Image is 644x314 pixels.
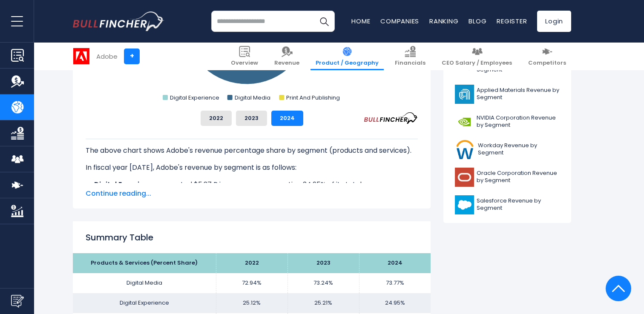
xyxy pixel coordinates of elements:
span: Overview [231,60,258,67]
span: Competitors [528,60,566,67]
a: Overview [226,43,263,70]
span: Financials [395,60,425,67]
img: ADBE logo [73,48,89,64]
th: Products & Services (Percent Share) [73,253,216,273]
td: 73.24% [287,273,359,293]
a: Salesforce Revenue by Segment [450,193,565,217]
td: 25.12% [216,293,287,313]
a: Register [497,17,527,26]
a: Blog [469,17,486,26]
p: In fiscal year [DATE], Adobe's revenue by segment is as follows: [86,163,418,173]
img: CRM logo [455,195,474,214]
button: 2022 [201,111,232,126]
td: 25.21% [287,293,359,313]
a: Login [537,11,571,32]
div: The for Adobe is the Digital Media, which represents 73.77% of its total revenue. The for Adobe i... [86,139,418,251]
a: Ranking [429,17,458,26]
span: Continue reading... [86,188,418,199]
button: 2024 [271,111,303,126]
th: 2023 [287,253,359,273]
img: WDAY logo [455,140,475,159]
span: CEO Salary / Employees [442,60,512,67]
a: Revenue [269,43,305,70]
th: 2022 [216,253,287,273]
span: Workday Revenue by Segment [478,142,560,157]
td: 73.77% [359,273,431,293]
span: NVIDIA Corporation Revenue by Segment [477,114,560,129]
td: Digital Experience [73,293,216,313]
td: Digital Media [73,273,216,293]
img: ORCL logo [455,168,474,187]
img: NVDA logo [455,112,474,131]
td: 24.95% [359,293,431,313]
h2: Summary Table [86,231,418,244]
a: Financials [390,43,431,70]
a: + [124,49,140,64]
span: Salesforce Revenue by Segment [477,197,560,212]
text: Digital Experience [170,94,219,102]
a: Workday Revenue by Segment [450,138,565,161]
img: bullfincher logo [73,11,164,31]
a: Competitors [523,43,571,70]
a: Product / Geography [310,43,384,70]
a: Applied Materials Revenue by Segment [450,83,565,106]
a: CEO Salary / Employees [437,43,517,70]
a: Companies [380,17,419,26]
text: Print And Publishing [286,94,340,102]
div: Adobe [96,51,118,61]
b: Digital Experience [94,180,156,189]
img: AMAT logo [455,85,474,104]
span: Product / Geography [316,60,379,67]
th: 2024 [359,253,431,273]
p: The above chart shows Adobe's revenue percentage share by segment (products and services). [86,146,418,156]
a: Oracle Corporation Revenue by Segment [450,166,565,189]
a: Home [351,17,370,26]
span: Revenue [274,60,299,67]
a: NVIDIA Corporation Revenue by Segment [450,110,565,134]
span: Oracle Corporation Revenue by Segment [477,170,560,184]
button: 2023 [236,111,267,126]
text: Digital Media [235,94,270,102]
a: Go to homepage [73,11,164,31]
td: 72.94% [216,273,287,293]
span: Infosys Limited Revenue by Segment [477,59,560,74]
button: Search [313,11,335,32]
li: generated $5.37 B in revenue, representing 24.95% of its total revenue. [86,180,418,190]
span: Applied Materials Revenue by Segment [477,87,560,101]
